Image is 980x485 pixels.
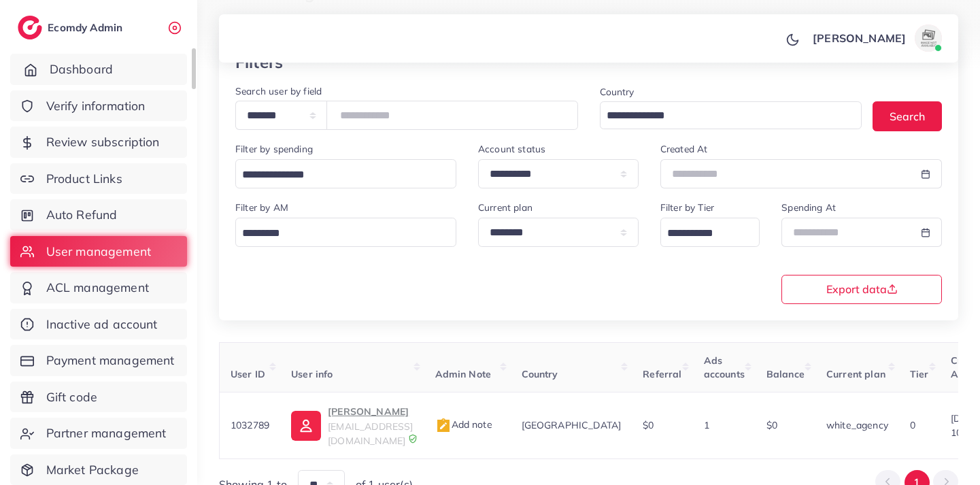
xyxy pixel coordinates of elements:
[235,142,313,156] label: Filter by spending
[600,101,862,129] div: Search for option
[237,223,439,244] input: Search for option
[291,403,413,448] a: [PERSON_NAME][EMAIL_ADDRESS][DOMAIN_NAME]
[10,127,187,158] a: Review subscription
[46,243,151,261] span: User management
[781,201,836,214] label: Spending At
[10,382,187,413] a: Gift code
[48,21,126,34] h2: Ecomdy Admin
[910,419,915,431] span: 0
[235,84,322,98] label: Search user by field
[231,419,269,431] span: 1032789
[291,368,333,380] span: User info
[10,272,187,303] a: ACL management
[435,418,492,431] span: Add note
[46,133,160,151] span: Review subscription
[826,368,885,380] span: Current plan
[408,434,418,444] img: 9CAL8B2pu8EFxCJHYAAAAldEVYdGRhdGU6Y3JlYXRlADIwMjItMTItMDlUMDQ6NTg6MzkrMDA6MDBXSlgLAAAAJXRFWHRkYXR...
[237,165,439,186] input: Search for option
[10,90,187,122] a: Verify information
[46,316,158,333] span: Inactive ad account
[46,352,175,369] span: Payment management
[10,163,187,195] a: Product Links
[910,368,929,380] span: Tier
[643,419,654,431] span: $0
[328,420,413,446] span: [EMAIL_ADDRESS][DOMAIN_NAME]
[813,30,906,46] p: [PERSON_NAME]
[826,284,898,295] span: Export data
[805,24,947,52] a: [PERSON_NAME]avatar
[46,170,122,188] span: Product Links
[660,218,760,247] div: Search for option
[46,206,118,224] span: Auto Refund
[662,223,743,244] input: Search for option
[660,142,708,156] label: Created At
[435,368,492,380] span: Admin Note
[522,419,622,431] span: [GEOGRAPHIC_DATA]
[600,85,635,99] label: Country
[46,97,146,115] span: Verify information
[704,419,709,431] span: 1
[50,61,113,78] span: Dashboard
[46,388,97,406] span: Gift code
[915,24,942,52] img: avatar
[46,279,149,297] span: ACL management
[10,309,187,340] a: Inactive ad account
[235,201,288,214] label: Filter by AM
[826,419,888,431] span: white_agency
[328,403,413,420] p: [PERSON_NAME]
[235,52,283,72] h3: Filters
[10,236,187,267] a: User management
[231,368,265,380] span: User ID
[46,461,139,479] span: Market Package
[660,201,714,214] label: Filter by Tier
[10,199,187,231] a: Auto Refund
[235,159,456,188] div: Search for option
[643,368,681,380] span: Referral
[235,218,456,247] div: Search for option
[10,345,187,376] a: Payment management
[18,16,42,39] img: logo
[873,101,942,131] button: Search
[478,142,545,156] label: Account status
[18,16,126,39] a: logoEcomdy Admin
[10,418,187,449] a: Partner management
[46,424,167,442] span: Partner management
[478,201,533,214] label: Current plan
[766,368,805,380] span: Balance
[766,419,777,431] span: $0
[291,411,321,441] img: ic-user-info.36bf1079.svg
[522,368,558,380] span: Country
[602,105,845,127] input: Search for option
[435,418,452,434] img: admin_note.cdd0b510.svg
[704,354,745,380] span: Ads accounts
[10,54,187,85] a: Dashboard
[781,275,942,304] button: Export data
